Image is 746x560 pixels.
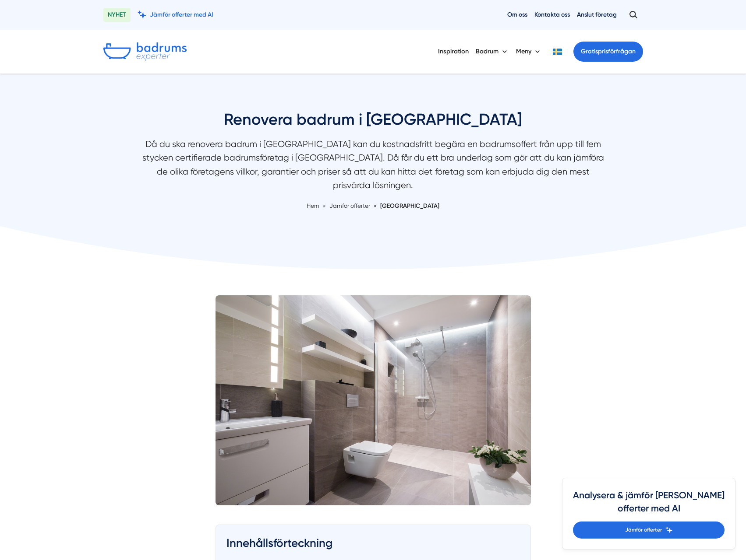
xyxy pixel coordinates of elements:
p: Då du ska renovera badrum i [GEOGRAPHIC_DATA] kan du kostnadsfritt begära en badrumsoffert från u... [141,137,605,197]
span: Jämför offerter med AI [150,10,213,19]
a: Jämför offerter [329,202,371,209]
span: » [374,201,377,210]
h4: Analysera & jämför [PERSON_NAME] offerter med AI [573,489,725,521]
span: Jämför offerter [329,202,370,209]
a: Om oss [507,10,527,19]
a: Jämför offerter [573,521,725,539]
button: Badrum [476,40,509,63]
span: » [323,201,326,210]
h1: Renovera badrum i [GEOGRAPHIC_DATA] [141,109,605,137]
button: Meny [516,40,542,63]
a: Gratisprisförfrågan [573,42,643,62]
a: Kontakta oss [534,10,570,19]
a: Inspiration [438,40,469,63]
h3: Innehållsförteckning [226,535,520,556]
a: Hem [307,202,319,209]
a: Anslut företag [577,10,617,19]
a: [GEOGRAPHIC_DATA] [380,202,439,209]
span: Gratis [581,48,598,55]
span: Jämför offerter [625,526,662,534]
a: Jämför offerter med AI [138,10,213,19]
nav: Breadcrumb [141,201,605,210]
span: NYHET [103,8,131,22]
img: Badrumsexperter.se logotyp [103,42,187,61]
img: Renovera Badrum Stockholm, Badrumsrenovering Stockholm, Badrumsföretag Stockholm, Offert badrumsr... [216,295,531,505]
